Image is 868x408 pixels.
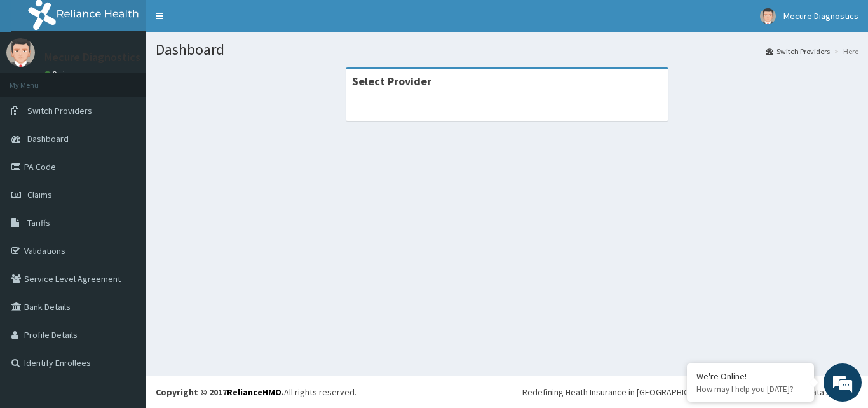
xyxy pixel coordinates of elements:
img: User Image [760,8,776,24]
span: Mecure Diagnostics [783,10,858,22]
a: RelianceHMO [227,386,281,398]
a: Online [44,69,75,78]
p: Mecure Diagnostics [44,52,140,63]
li: Here [831,46,858,57]
h1: Dashboard [156,41,858,58]
a: Switch Providers [766,46,830,57]
span: Dashboard [27,133,69,144]
strong: Copyright © 2017 . [156,386,284,398]
div: We're Online! [696,370,804,382]
span: Claims [27,189,52,200]
p: How may I help you today? [696,384,804,395]
div: Redefining Heath Insurance in [GEOGRAPHIC_DATA] using Telemedicine and Data Science! [522,386,858,398]
footer: All rights reserved. [146,376,868,408]
strong: Select Provider [352,74,431,88]
img: User Image [6,38,35,67]
span: Tariffs [27,217,50,229]
span: Switch Providers [27,105,92,116]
